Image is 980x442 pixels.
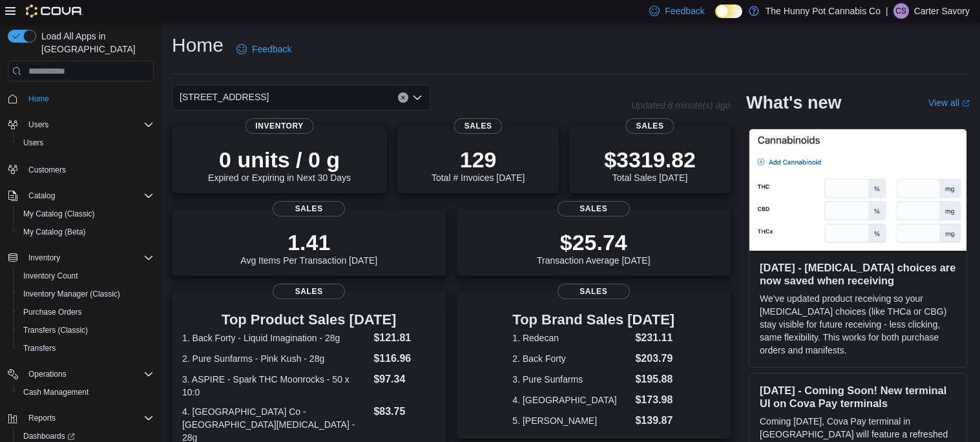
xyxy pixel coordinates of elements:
span: Sales [454,118,503,134]
span: Users [28,120,48,130]
span: Load All Apps in [GEOGRAPHIC_DATA] [36,30,154,56]
a: View allExternal link [928,98,970,108]
dd: $231.11 [635,330,674,346]
dt: 3. Pure Sunfarms [512,373,630,386]
a: Purchase Orders [18,304,87,320]
a: Transfers [18,341,61,356]
button: Customers [3,160,159,178]
span: Inventory Manager (Classic) [18,286,154,302]
a: Inventory Count [18,268,83,284]
button: Inventory [23,250,65,266]
button: Operations [23,366,72,382]
div: Avg Items Per Transaction [DATE] [240,229,377,266]
span: Catalog [23,188,154,204]
span: Reports [28,413,56,423]
span: [STREET_ADDRESS] [180,89,269,105]
h3: [DATE] - Coming Soon! New terminal UI on Cova Pay terminals [760,384,956,410]
span: My Catalog (Beta) [18,224,154,240]
p: 129 [432,147,525,173]
p: 1.41 [240,229,377,255]
dt: 4. [GEOGRAPHIC_DATA] [512,394,630,406]
button: Transfers (Classic) [13,321,159,339]
button: Catalog [23,188,60,204]
a: Inventory Manager (Classic) [18,286,125,302]
button: My Catalog (Beta) [13,223,159,241]
dd: $195.88 [635,372,674,387]
span: Transfers (Classic) [23,325,88,335]
p: The Hunny Pot Cannabis Co [766,3,881,19]
button: Home [3,89,159,108]
h3: Top Product Sales [DATE] [182,312,436,328]
span: Operations [23,366,154,382]
button: Purchase Orders [13,303,159,321]
button: My Catalog (Classic) [13,205,159,223]
span: Customers [28,165,66,175]
a: Transfers (Classic) [18,322,93,338]
p: $3319.82 [604,147,696,173]
a: Customers [23,162,71,178]
dt: 2. Pure Sunfarms - Pink Kush - 28g [182,352,368,365]
div: Expired or Expiring in Next 30 Days [208,147,351,183]
span: Customers [23,161,154,177]
span: Cash Management [18,384,154,400]
h2: What's new [746,92,841,113]
span: Reports [23,410,154,426]
div: Total # Invoices [DATE] [432,147,525,183]
a: My Catalog (Beta) [18,224,91,240]
dt: 1. Back Forty - Liquid Imagination - 28g [182,331,368,344]
span: Transfers [23,343,56,353]
svg: External link [962,100,970,107]
dd: $97.34 [373,372,435,387]
div: Carter Savory [893,3,909,19]
a: Feedback [231,36,297,62]
p: Updated 8 minute(s) ago [631,100,731,111]
button: Operations [3,365,159,383]
img: Cova [26,5,83,17]
div: Total Sales [DATE] [604,147,696,183]
a: Users [18,135,48,151]
span: My Catalog (Classic) [18,206,154,222]
span: Transfers [18,341,154,356]
h3: [DATE] - [MEDICAL_DATA] choices are now saved when receiving [760,261,956,287]
dd: $173.98 [635,392,674,408]
span: Sales [273,201,345,216]
span: Inventory [245,118,314,134]
button: Users [13,134,159,152]
span: Sales [626,118,674,134]
button: Users [23,117,54,132]
span: Operations [28,369,67,379]
span: Dashboards [23,431,75,441]
span: Feedback [665,5,704,17]
a: Cash Management [18,384,94,400]
dd: $121.81 [373,330,435,346]
p: We've updated product receiving so your [MEDICAL_DATA] choices (like THCa or CBG) stay visible fo... [760,292,956,357]
dt: 5. [PERSON_NAME] [512,414,630,427]
button: Reports [23,410,61,426]
button: Inventory Manager (Classic) [13,285,159,303]
dt: 1. Redecan [512,331,630,344]
span: Dark Mode [715,18,716,19]
div: Transaction Average [DATE] [537,229,651,266]
p: Carter Savory [914,3,970,19]
input: Dark Mode [715,5,742,18]
span: Users [23,138,43,148]
span: Home [28,94,49,104]
dd: $83.75 [373,404,435,419]
button: Reports [3,409,159,427]
span: Inventory [23,250,154,266]
p: $25.74 [537,229,651,255]
button: Catalog [3,187,159,205]
h3: Top Brand Sales [DATE] [512,312,674,328]
span: Catalog [28,191,55,201]
span: My Catalog (Beta) [23,227,86,237]
button: Inventory [3,249,159,267]
button: Transfers [13,339,159,357]
a: My Catalog (Classic) [18,206,100,222]
a: Home [23,91,54,107]
p: | [886,3,888,19]
h1: Home [172,32,224,58]
dd: $203.79 [635,351,674,366]
button: Inventory Count [13,267,159,285]
span: Inventory [28,253,60,263]
span: CS [895,3,906,19]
